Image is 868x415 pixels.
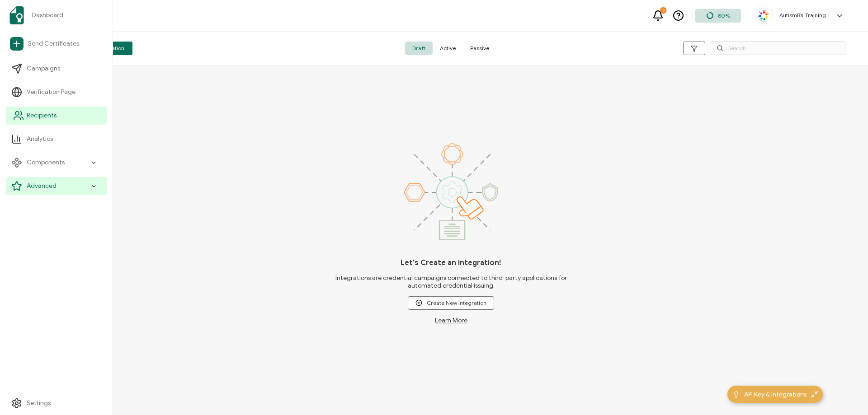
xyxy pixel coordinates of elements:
span: Active [433,42,463,55]
input: Search [710,42,845,55]
span: Create New Integration [415,299,486,306]
span: Dashboard [32,11,63,20]
span: Settings [27,399,51,408]
span: Recipients [27,111,57,120]
span: API Key & Integrations [744,390,807,399]
span: Send Certificates [28,39,79,48]
button: Create New Integration [408,296,494,310]
img: 55acd4ea-2246-4d5a-820f-7ee15f166b00.jpg [757,9,770,23]
span: Passive [463,42,496,55]
div: 9 [660,7,666,14]
a: Learn More [435,317,467,324]
span: Verification Page [27,88,75,97]
img: sertifier-logomark-colored.svg [9,6,24,24]
span: Advanced [27,182,57,191]
img: minimize-icon.svg [811,391,818,398]
span: 80% [718,12,730,19]
a: Dashboard [6,3,107,28]
a: Campaigns [6,60,107,78]
span: Components [27,158,65,167]
span: Draft [405,42,433,55]
h5: AutismBX Training [779,12,826,19]
a: Analytics [6,130,107,148]
span: Analytics [27,135,53,144]
span: Campaigns [27,64,60,73]
a: Verification Page [6,83,107,101]
span: Integrations are credential campaigns connected to third-party applications for automated credent... [321,274,581,289]
h1: Let's Create an Integration! [401,258,501,267]
a: Send Certificates [6,33,107,54]
a: Settings [6,394,107,412]
a: Recipients [6,107,107,125]
img: integrations.svg [404,143,498,240]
